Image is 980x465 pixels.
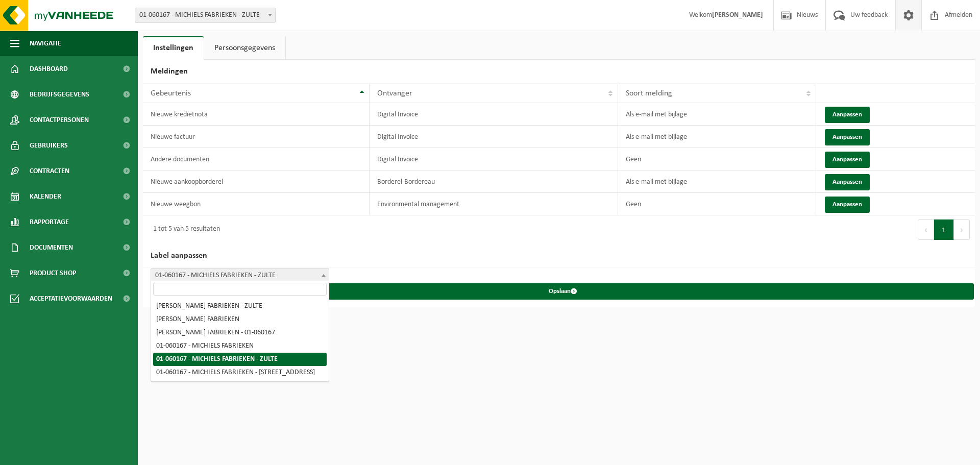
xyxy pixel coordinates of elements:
button: Aanpassen [825,152,870,168]
button: Previous [918,219,934,240]
span: Gebruikers [30,133,68,158]
span: Ontvanger [377,89,412,97]
button: Next [954,219,970,240]
li: [PERSON_NAME] FABRIEKEN - ZULTE [153,300,327,313]
a: Instellingen [143,36,204,60]
span: 01-060167 - MICHIELS FABRIEKEN - ZULTE [135,8,276,23]
td: Nieuwe aankoopborderel [143,170,370,193]
td: Als e-mail met bijlage [618,126,816,148]
button: Aanpassen [825,197,870,213]
li: 01-060167 - MICHIELS FABRIEKEN - ZULTE [153,353,327,366]
button: Aanpassen [825,174,870,190]
td: Nieuwe factuur [143,126,370,148]
span: Contracten [30,158,69,184]
span: Product Shop [30,260,76,286]
td: Nieuwe weegbon [143,193,370,215]
td: Digital Invoice [370,148,619,170]
h2: Label aanpassen [143,244,975,268]
span: 01-060167 - MICHIELS FABRIEKEN - ZULTE [151,268,329,283]
td: Borderel-Bordereau [370,170,619,193]
div: 1 tot 5 van 5 resultaten [148,221,220,239]
span: 01-060167 - MICHIELS FABRIEKEN - ZULTE [151,268,329,283]
td: Andere documenten [143,148,370,170]
button: Aanpassen [825,107,870,123]
td: Environmental management [370,193,619,215]
td: Als e-mail met bijlage [618,170,816,193]
span: Bedrijfsgegevens [30,82,89,107]
li: 01-060167 - MICHIELS FABRIEKEN [153,339,327,353]
td: Nieuwe kredietnota [143,103,370,126]
li: 01-060167 - MICHIELS FABRIEKEN - [STREET_ADDRESS] [153,366,327,379]
span: Soort melding [626,89,672,97]
strong: [PERSON_NAME] [712,11,763,19]
button: 1 [934,219,954,240]
td: Als e-mail met bijlage [618,103,816,126]
span: 01-060167 - MICHIELS FABRIEKEN - ZULTE [135,8,275,22]
li: [PERSON_NAME] FABRIEKEN [153,313,327,326]
span: Documenten [30,235,73,260]
span: Gebeurtenis [151,89,191,97]
td: Geen [618,193,816,215]
span: Contactpersonen [30,107,89,133]
h2: Meldingen [143,60,975,84]
td: Digital Invoice [370,103,619,126]
span: Navigatie [30,31,61,56]
span: Acceptatievoorwaarden [30,286,112,311]
li: [PERSON_NAME] FABRIEKEN - 01-060167 [153,326,327,339]
td: Digital Invoice [370,126,619,148]
button: Aanpassen [825,129,870,145]
span: Kalender [30,184,61,209]
td: Geen [618,148,816,170]
span: Dashboard [30,56,68,82]
span: Rapportage [30,209,69,235]
button: Opslaan [152,283,974,300]
a: Persoonsgegevens [204,36,285,60]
